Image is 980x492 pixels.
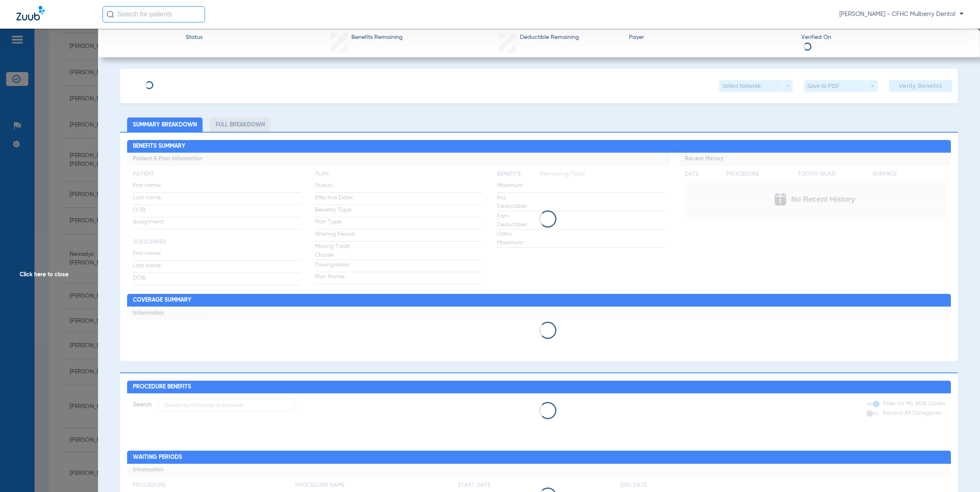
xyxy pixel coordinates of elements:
input: Search for patients [103,6,205,23]
span: Payer [629,33,794,42]
li: Full Breakdown [210,117,271,132]
h2: Coverage Summary [127,294,950,307]
h2: Procedure Benefits [127,381,950,394]
li: Summary Breakdown [127,117,203,132]
span: [PERSON_NAME] - CFHC Mulberry Dental [839,10,964,18]
iframe: Chat Widget [939,453,980,492]
img: Zuub Logo [16,6,45,20]
span: Status [186,33,203,42]
span: Verified On [801,33,966,42]
span: Benefits Remaining [351,33,403,42]
img: Search Icon [107,11,114,18]
span: Deductible Remaining [520,33,579,42]
h2: Waiting Periods [127,451,950,464]
h2: Benefits Summary [127,140,950,153]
